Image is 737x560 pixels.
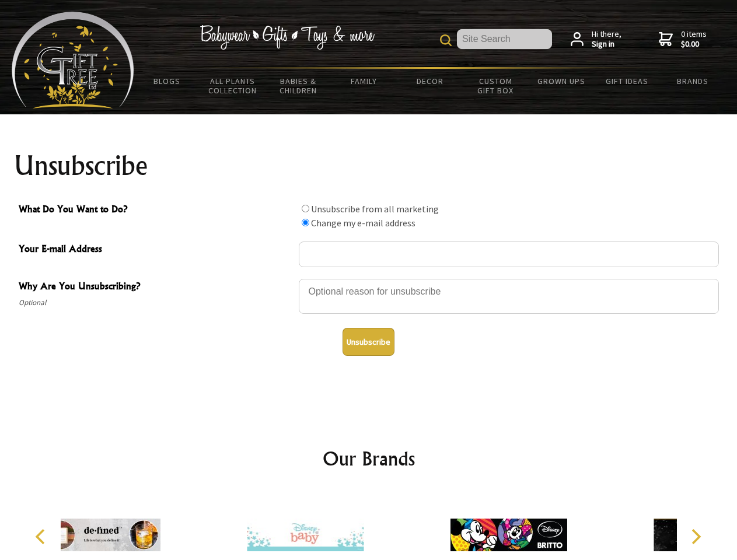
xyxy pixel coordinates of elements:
a: Gift Ideas [594,69,660,93]
span: Hi there, [592,29,621,50]
span: Optional [19,296,293,310]
a: Custom Gift Box [463,69,529,103]
span: What Do You Want to Do? [19,202,293,219]
span: Your E-mail Address [19,242,293,258]
a: Grown Ups [528,69,594,93]
img: product search [440,34,452,46]
input: Site Search [457,29,552,49]
a: 0 items$0.00 [659,29,707,50]
strong: $0.00 [681,39,707,50]
button: Next [683,524,708,549]
h2: Our Brands [23,444,714,473]
input: What Do You Want to Do? [302,219,309,226]
input: Your E-mail Address [299,242,719,267]
button: Unsubscribe [343,328,394,356]
label: Change my e-mail address [311,217,415,229]
a: Decor [397,69,463,93]
a: Hi there,Sign in [571,29,621,50]
strong: Sign in [592,39,621,50]
a: Babies & Children [266,69,331,103]
img: Babyware - Gifts - Toys and more... [12,12,134,108]
a: Family [331,69,397,93]
label: Unsubscribe from all marketing [311,203,439,215]
input: What Do You Want to Do? [302,205,309,212]
textarea: Why Are You Unsubscribing? [299,279,719,314]
span: 0 items [681,29,707,50]
h1: Unsubscribe [14,152,724,180]
button: Previous [29,524,55,549]
a: Brands [660,69,726,93]
img: Babywear - Gifts - Toys & more [200,25,375,50]
a: BLOGS [134,69,200,93]
a: All Plants Collection [200,69,266,103]
span: Why Are You Unsubscribing? [19,279,293,296]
